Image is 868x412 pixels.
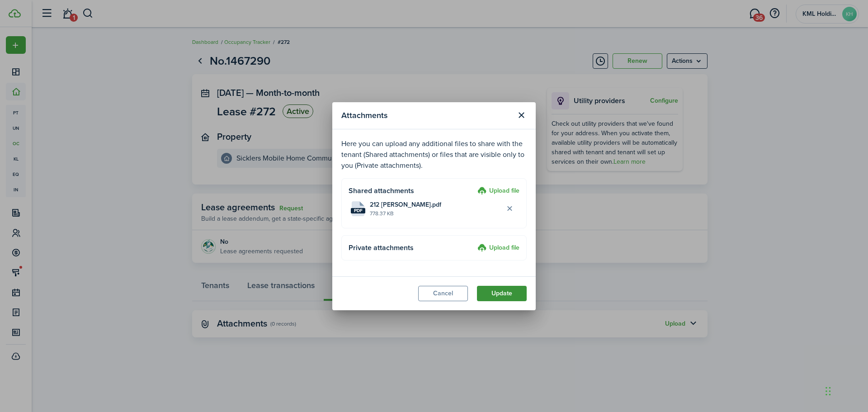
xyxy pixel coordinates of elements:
span: 212 [PERSON_NAME].pdf [370,200,441,209]
file-extension: pdf [351,208,365,213]
div: Drag [826,378,831,405]
iframe: Chat Widget [717,314,868,412]
button: Delete file [502,201,517,216]
button: Cancel [418,286,468,301]
h4: Private attachments [349,242,474,253]
h4: Shared attachments [349,185,474,196]
button: Update [477,286,527,301]
button: Close modal [514,108,529,123]
file-icon: File [351,201,365,216]
p: Here you can upload any additional files to share with the tenant (Shared attachments) or files t... [341,138,527,171]
modal-title: Attachments [341,107,511,124]
file-size: 778.37 KB [370,209,502,218]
